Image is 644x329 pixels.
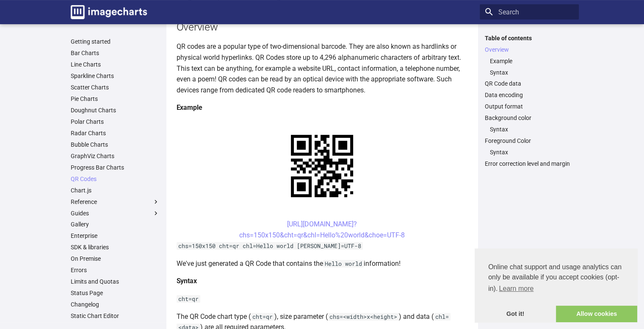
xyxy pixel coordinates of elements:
[485,137,574,145] a: Foreground Color
[485,80,574,87] a: QR Code data
[177,295,200,303] code: cht=qr
[71,61,160,68] a: Line Charts
[71,175,160,183] a: QR Codes
[475,306,556,323] a: dismiss cookie message
[177,276,468,287] h4: Syntax
[177,258,468,269] p: We've just generated a QR Code that contains the information!
[71,187,160,194] a: Chart.js
[67,2,150,22] a: Image-Charts documentation
[480,34,579,42] label: Table of contents
[71,5,147,19] img: logo
[488,262,624,295] span: Online chat support and usage analytics can only be available if you accept cookies (opt-in).
[71,49,160,57] a: Bar Charts
[177,102,468,113] h4: Example
[485,57,574,76] nav: Overview
[490,148,574,156] a: Syntax
[71,118,160,125] a: Polar Charts
[71,243,160,251] a: SDK & libraries
[71,232,160,240] a: Enterprise
[251,313,274,321] code: cht=qr
[485,160,574,167] a: Error correction level and margin
[71,72,160,80] a: Sparkline Charts
[328,313,399,321] code: chs=<width>x<height>
[71,129,160,137] a: Radar Charts
[71,164,160,171] a: Progress Bar Charts
[276,120,368,212] img: chart
[71,289,160,297] a: Status Page
[490,69,574,76] a: Syntax
[71,266,160,274] a: Errors
[71,301,160,308] a: Changelog
[71,220,160,228] a: Gallery
[485,103,574,110] a: Output format
[71,255,160,262] a: On Premise
[239,220,405,239] a: [URL][DOMAIN_NAME]?chs=150x150&cht=qr&chl=Hello%20world&choe=UTF-8
[498,282,535,295] a: learn more about cookies
[71,95,160,103] a: Pie Charts
[475,248,637,322] div: cookieconsent
[71,106,160,114] a: Doughnut Charts
[177,41,468,95] p: QR codes are a popular type of two-dimensional barcode. They are also known as hardlinks or physi...
[71,141,160,148] a: Bubble Charts
[71,38,160,45] a: Getting started
[71,209,160,217] label: Guides
[485,46,574,53] a: Overview
[480,4,579,20] input: Search
[71,152,160,160] a: GraphViz Charts
[485,114,574,122] a: Background color
[177,242,363,250] code: chs=150x150 cht=qr chl=Hello world [PERSON_NAME]=UTF-8
[490,57,574,65] a: Example
[71,278,160,285] a: Limits and Quotas
[490,125,574,133] a: Syntax
[485,125,574,133] nav: Background color
[485,148,574,156] nav: Foreground Color
[556,306,637,323] a: allow cookies
[71,84,160,91] a: Scatter Charts
[480,34,579,168] nav: Table of contents
[71,198,160,206] label: Reference
[485,91,574,99] a: Data encoding
[177,20,468,34] h2: Overview
[71,312,160,320] a: Static Chart Editor
[323,260,364,268] code: Hello world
